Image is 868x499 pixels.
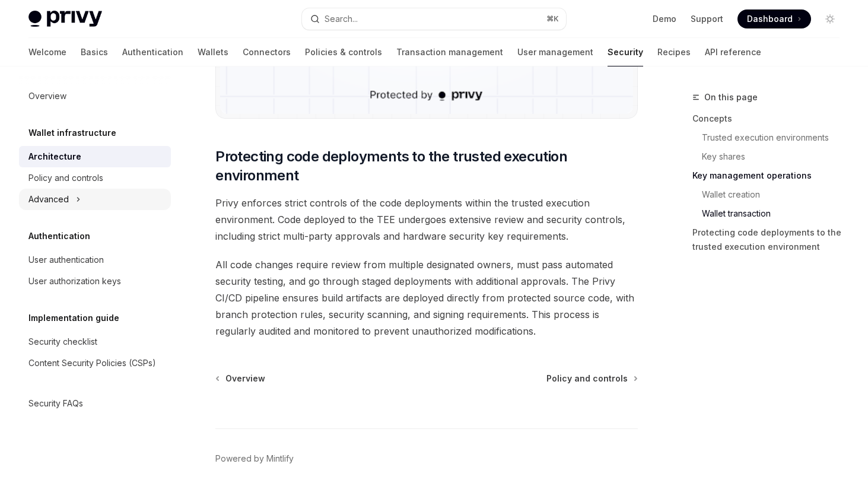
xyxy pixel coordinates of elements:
[225,373,265,384] span: Overview
[28,171,103,185] div: Policy and controls
[19,249,171,271] a: User authentication
[705,38,761,66] a: API reference
[608,38,643,66] a: Security
[81,38,108,66] a: Basics
[28,126,116,140] h5: Wallet infrastructure
[28,253,104,267] div: User authentication
[215,256,638,339] span: All code changes require review from multiple designated owners, must pass automated security tes...
[19,352,171,374] a: Content Security Policies (CSPs)
[19,271,171,292] a: User authorization keys
[692,166,849,185] a: Key management operations
[653,13,676,25] a: Demo
[19,331,171,352] a: Security checklist
[325,12,358,26] div: Search...
[305,38,382,66] a: Policies & controls
[19,146,171,167] a: Architecture
[546,373,628,384] span: Policy and controls
[28,396,83,411] div: Security FAQs
[692,109,849,128] a: Concepts
[704,90,758,104] span: On this page
[28,356,156,370] div: Content Security Policies (CSPs)
[28,229,90,243] h5: Authentication
[747,13,793,25] span: Dashboard
[702,185,849,204] a: Wallet creation
[28,89,66,103] div: Overview
[215,147,638,185] span: Protecting code deployments to the trusted execution environment
[702,128,849,147] a: Trusted execution environments
[821,9,840,28] button: Toggle dark mode
[215,453,294,465] a: Powered by Mintlify
[19,393,171,414] a: Security FAQs
[215,195,638,244] span: Privy enforces strict controls of the code deployments within the trusted execution environment. ...
[217,373,265,384] a: Overview
[243,38,291,66] a: Connectors
[19,85,171,107] a: Overview
[702,147,849,166] a: Key shares
[28,150,81,164] div: Architecture
[737,9,811,28] a: Dashboard
[546,373,637,384] a: Policy and controls
[28,274,121,288] div: User authorization keys
[396,38,503,66] a: Transaction management
[28,192,69,206] div: Advanced
[692,223,849,256] a: Protecting code deployments to the trusted execution environment
[657,38,691,66] a: Recipes
[302,8,566,30] button: Search...⌘K
[28,11,102,27] img: light logo
[702,204,849,223] a: Wallet transaction
[691,13,723,25] a: Support
[517,38,593,66] a: User management
[28,38,66,66] a: Welcome
[28,311,119,325] h5: Implementation guide
[122,38,183,66] a: Authentication
[28,335,97,349] div: Security checklist
[19,167,171,189] a: Policy and controls
[546,14,559,24] span: ⌘ K
[198,38,228,66] a: Wallets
